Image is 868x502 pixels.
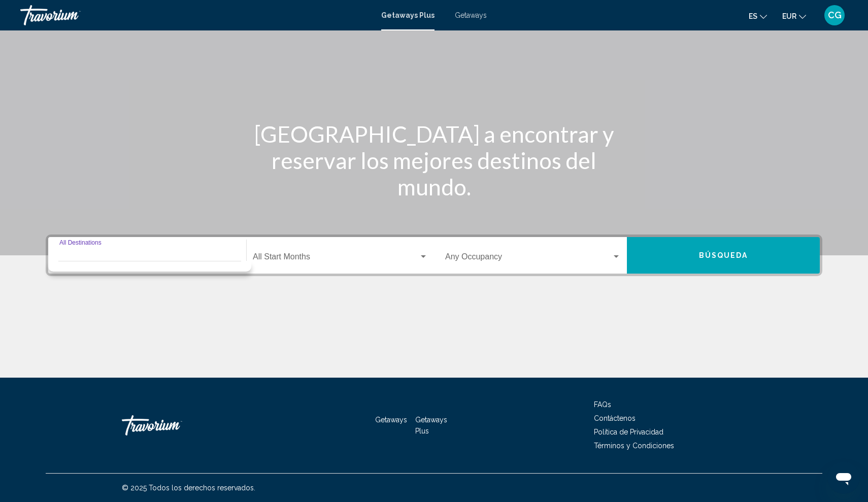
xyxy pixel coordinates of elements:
[415,416,447,435] a: Getaways Plus
[782,12,796,20] span: EUR
[455,11,487,19] a: Getaways
[594,442,674,450] a: Términos y Condiciones
[20,5,371,25] a: Travorium
[828,10,842,20] span: CG
[821,5,848,26] button: User Menu
[827,461,860,494] iframe: Botón para iniciar la ventana de mensajería
[375,416,407,424] a: Getaways
[122,484,255,492] span: © 2025 Todos los derechos reservados.
[244,121,624,200] h1: [GEOGRAPHIC_DATA] a encontrar y reservar los mejores destinos del mundo.
[122,410,223,441] a: Travorium
[699,252,748,260] span: Búsqueda
[627,237,820,274] button: Búsqueda
[749,12,757,20] span: es
[381,11,435,19] a: Getaways Plus
[594,414,636,422] a: Contáctenos
[48,237,820,274] div: Search widget
[594,400,611,409] a: FAQs
[749,9,767,23] button: Change language
[594,428,663,436] a: Política de Privacidad
[782,9,806,23] button: Change currency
